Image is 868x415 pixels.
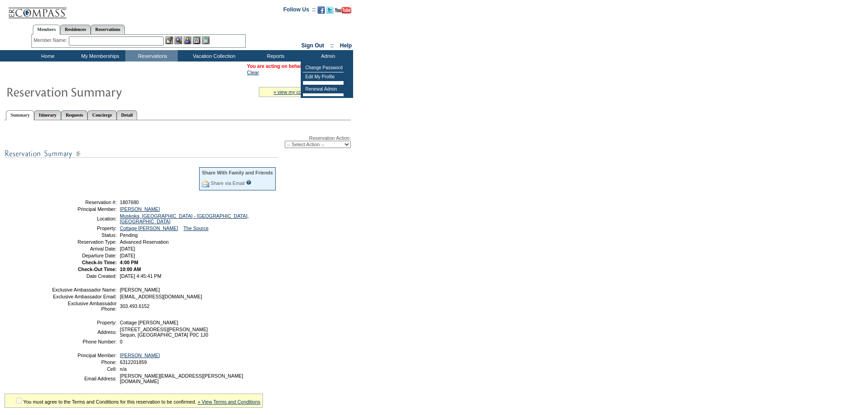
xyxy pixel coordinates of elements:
img: Reservaton Summary [6,82,188,101]
td: Home [21,50,73,61]
a: Help [340,42,352,49]
a: » View Terms and Conditions [198,399,261,405]
td: Cell: [51,366,117,372]
td: Email Address: [51,373,117,384]
td: Phone: [51,359,117,365]
a: Reservations [91,25,125,34]
td: Property: [51,225,117,231]
a: Follow us on Twitter [326,9,334,15]
a: Share via Email [211,180,245,186]
a: Sign Out [301,42,324,49]
td: Edit My Profile [303,72,344,82]
img: Subscribe to our YouTube Channel [335,7,351,14]
td: Exclusive Ambassador Email: [51,294,117,299]
td: Location: [51,213,117,224]
span: Pending [120,232,138,238]
span: 4:00 PM [120,260,138,265]
td: Renewal Admin [303,85,344,94]
div: Reservation Action: [5,135,351,148]
td: Exclusive Ambassador Phone: [51,301,117,312]
td: Property: [51,320,117,325]
span: [DATE] [120,246,135,251]
div: Member Name: [34,36,69,44]
a: Detail [117,110,138,120]
img: Impersonate [184,36,191,44]
td: Phone Number: [51,339,117,344]
a: » view my contract utilization [273,89,335,95]
td: Address: [51,327,117,338]
span: [EMAIL_ADDRESS][DOMAIN_NAME] [120,294,202,299]
span: You must agree to the Terms and Conditions for this reservation to be confirmed. [23,399,196,405]
td: Reservation Type: [51,239,117,245]
td: Principal Member: [51,353,117,358]
a: Subscribe to our YouTube Channel [335,9,351,15]
a: Itinerary [34,110,61,120]
td: Date Created: [51,273,117,279]
span: n/a [120,366,127,372]
input: What is this? [246,180,252,185]
img: b_edit.gif [165,36,173,44]
span: [STREET_ADDRESS][PERSON_NAME] Sequin, [GEOGRAPHIC_DATA] P0C 1J0 [120,327,208,338]
td: Reservations [125,50,178,61]
span: :: [330,42,334,49]
a: [PERSON_NAME] [120,206,160,212]
span: [PERSON_NAME][EMAIL_ADDRESS][PERSON_NAME][DOMAIN_NAME] [120,373,243,384]
a: [PERSON_NAME] [120,353,160,358]
img: b_calculator.gif [202,36,210,44]
td: Admin [301,50,353,61]
span: 1807680 [120,200,139,205]
span: [PERSON_NAME] [120,287,160,292]
a: Requests [61,110,87,120]
span: [DATE] [120,253,135,258]
img: Become our fan on Facebook [318,6,325,14]
strong: Check-Out Time: [78,266,117,272]
td: Reservation #: [51,200,117,205]
a: The Source [184,225,209,231]
td: My Memberships [73,50,125,61]
a: Clear [247,70,259,75]
span: 10:00 AM [120,266,141,272]
a: Become our fan on Facebook [318,9,325,15]
td: Arrival Date: [51,246,117,251]
img: Reservations [193,36,200,44]
span: [DATE] 4:45:41 PM [120,273,161,279]
a: Muskoka, [GEOGRAPHIC_DATA] - [GEOGRAPHIC_DATA], [GEOGRAPHIC_DATA] [120,213,249,224]
td: Reports [248,50,301,61]
a: Concierge [87,110,116,120]
img: View [175,36,182,44]
span: You are acting on behalf of: [247,63,351,69]
a: Members [33,25,61,35]
td: Status: [51,232,117,238]
td: Follow Us :: [283,5,316,16]
span: 303.493.6152 [120,303,149,309]
td: Departure Date: [51,253,117,258]
img: Follow us on Twitter [326,6,334,14]
div: Share With Family and Friends [202,170,273,175]
strong: Check-In Time: [82,260,117,265]
td: Exclusive Ambassador Name: [51,287,117,292]
span: Cottage [PERSON_NAME] [120,320,178,325]
span: 0 [120,339,123,344]
a: Cottage [PERSON_NAME] [120,225,178,231]
span: Advanced Reservation [120,239,169,245]
span: 6312201859 [120,359,147,365]
a: Summary [6,110,34,120]
a: Residences [60,25,91,34]
img: subTtlResSummary.gif [5,148,278,159]
td: Change Password [303,63,344,72]
td: Principal Member: [51,206,117,212]
td: Vacation Collection [178,50,248,61]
